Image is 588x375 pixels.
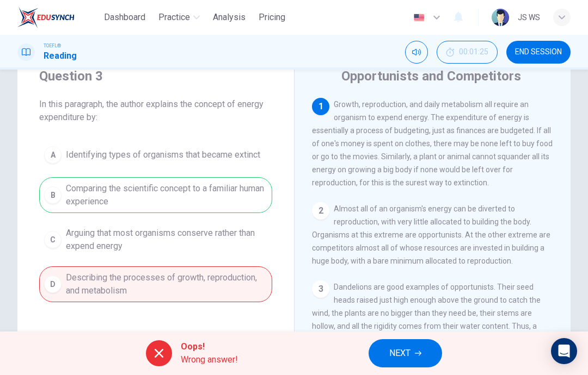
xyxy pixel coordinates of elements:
[39,67,272,85] h4: Question 3
[44,42,61,49] span: TOEFL®
[104,11,145,24] span: Dashboard
[405,41,428,64] div: Mute
[209,8,250,27] button: Analysis
[437,41,498,64] button: 00:01:25
[259,11,285,24] span: Pricing
[389,346,411,361] span: NEXT
[17,7,100,28] a: EduSynch logo
[312,98,329,115] div: 1
[254,8,290,27] button: Pricing
[158,11,190,24] span: Practice
[312,280,329,298] div: 3
[369,339,442,367] button: NEXT
[515,48,562,57] span: END SESSION
[341,67,521,85] h4: Opportunists and Competitors
[312,204,550,265] span: Almost all of an organism's energy can be diverted to reproduction, with very little allocated to...
[412,14,426,22] img: en
[17,7,75,28] img: EduSynch logo
[213,11,246,24] span: Analysis
[100,8,150,27] button: Dashboard
[39,98,272,124] span: In this paragraph, the author explains the concept of energy expenditure by:
[459,48,488,57] span: 00:01:25
[312,100,553,187] span: Growth, reproduction, and daily metabolism all require an organism to expend energy. The expendit...
[44,49,77,62] h1: Reading
[181,353,238,366] span: Wrong answer!
[154,8,204,27] button: Practice
[181,340,238,353] span: Oops!
[518,11,540,24] div: ๋JS WS
[551,338,577,364] div: Open Intercom Messenger
[312,202,329,220] div: 2
[437,41,498,64] div: Hide
[492,9,509,26] img: Profile picture
[506,41,571,64] button: END SESSION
